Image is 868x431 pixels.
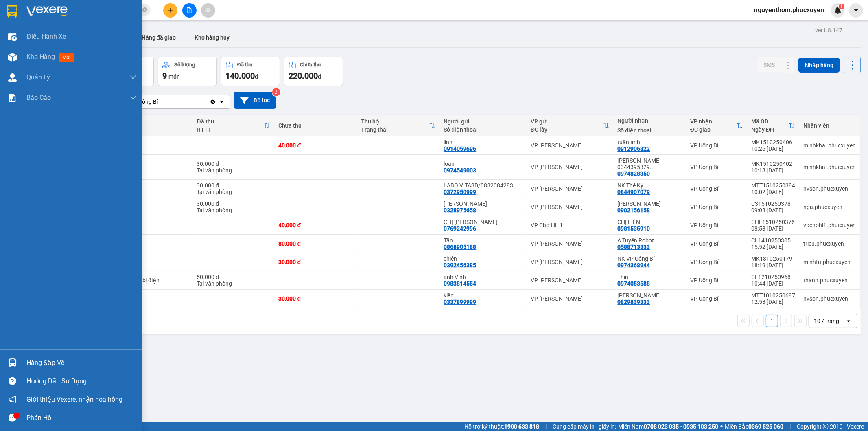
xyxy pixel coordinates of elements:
[130,98,158,106] div: VP Uông Bí
[225,71,255,81] span: 140.000
[444,167,476,174] div: 0974549003
[174,62,195,68] div: Số lượng
[158,57,217,86] button: Số lượng9món
[444,237,523,244] div: Tần
[853,7,860,14] span: caret-down
[690,204,743,210] div: VP Uông Bí
[803,295,856,302] div: nvson.phucxuyen
[531,240,609,247] div: VP [PERSON_NAME]
[618,182,682,189] div: NK Thế Kỷ
[531,142,609,149] div: VP [PERSON_NAME]
[444,219,523,225] div: CHỊ HOA
[118,277,188,284] div: ct ổ, thiết bị điện
[686,115,747,136] th: Toggle SortBy
[751,262,795,268] div: 18:19 [DATE]
[531,277,609,284] div: VP [PERSON_NAME]
[618,422,718,431] span: Miền Nam
[357,115,439,136] th: Toggle SortBy
[618,280,650,287] div: 0974053588
[690,185,743,192] div: VP Uông Bí
[444,161,523,167] div: loan
[444,225,476,232] div: 0769242996
[26,375,136,387] div: Hướng dẫn sử dụng
[751,255,795,262] div: MK1310250179
[118,142,188,149] div: 1 bọc ct
[26,72,50,82] span: Quản Lý
[8,33,17,41] img: warehouse-icon
[197,167,270,174] div: Tại văn phòng
[444,292,523,299] div: kiên
[618,139,682,145] div: tuấn anh
[690,240,743,247] div: VP Uông Bí
[197,200,270,207] div: 30.000 đ
[803,240,856,247] div: trieu.phucxuyen
[814,317,839,325] div: 10 / trang
[553,422,616,431] span: Cung cấp máy in - giấy in:
[197,161,270,167] div: 30.000 đ
[751,200,795,207] div: C31510250378
[834,7,842,14] img: icon-new-feature
[300,62,321,68] div: Chưa thu
[690,164,743,170] div: VP Uông Bí
[444,118,523,125] div: Người gửi
[618,244,650,250] div: 0588713333
[823,424,829,429] span: copyright
[9,414,16,422] span: message
[618,157,682,170] div: Anh Tuấn 0344395329 Anh Hưng
[197,274,270,280] div: 50.000 đ
[182,3,197,18] button: file-add
[444,189,476,195] div: 0372950999
[618,225,650,232] div: 0981535910
[531,204,609,210] div: VP [PERSON_NAME]
[237,62,252,68] div: Đã thu
[751,126,789,133] div: Ngày ĐH
[7,55,78,76] span: Gửi hàng Hạ Long: Hotline:
[531,222,609,229] div: VP Chợ HL 1
[26,53,55,61] span: Kho hàng
[690,277,743,284] div: VP Uông Bí
[278,259,353,265] div: 30.000 đ
[720,425,723,428] span: ⚪️
[789,422,791,431] span: |
[803,122,856,129] div: Nhân viên
[815,26,842,35] div: ver 1.8.147
[201,3,215,18] button: aim
[8,94,17,102] img: solution-icon
[159,98,160,106] input: Selected VP Uông Bí.
[130,95,136,101] span: down
[531,185,609,192] div: VP [PERSON_NAME]
[186,7,192,13] span: file-add
[531,259,609,265] div: VP [PERSON_NAME]
[118,118,188,125] div: Tên món
[278,122,353,129] div: Chưa thu
[618,292,682,299] div: Huy Hoàng
[751,299,795,305] div: 12:53 [DATE]
[272,88,280,96] sup: 3
[690,295,743,302] div: VP Uông Bí
[531,126,603,133] div: ĐC lấy
[725,422,783,431] span: Miền Bắc
[644,423,718,430] strong: 0708 023 035 - 0935 103 250
[197,126,264,133] div: HTTT
[318,73,321,80] span: đ
[618,299,650,305] div: 0829839333
[118,295,188,302] div: 1 hso
[8,53,17,62] img: warehouse-icon
[803,222,856,229] div: vpchohl1.phucxuyen
[26,92,51,103] span: Báo cáo
[751,139,795,145] div: MK1510250406
[284,57,343,86] button: Chưa thu220.000đ
[748,423,783,430] strong: 0369 525 060
[9,377,16,385] span: question-circle
[650,164,655,170] span: ...
[255,73,258,80] span: đ
[839,4,844,9] sup: 1
[8,358,17,367] img: warehouse-icon
[278,295,353,302] div: 30.000 đ
[118,126,188,133] div: Ghi chú
[289,71,318,81] span: 220.000
[751,167,795,174] div: 10:13 [DATE]
[798,58,840,73] button: Nhập hàng
[118,222,188,229] div: HỒ SƠ
[118,164,188,170] div: 1 hs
